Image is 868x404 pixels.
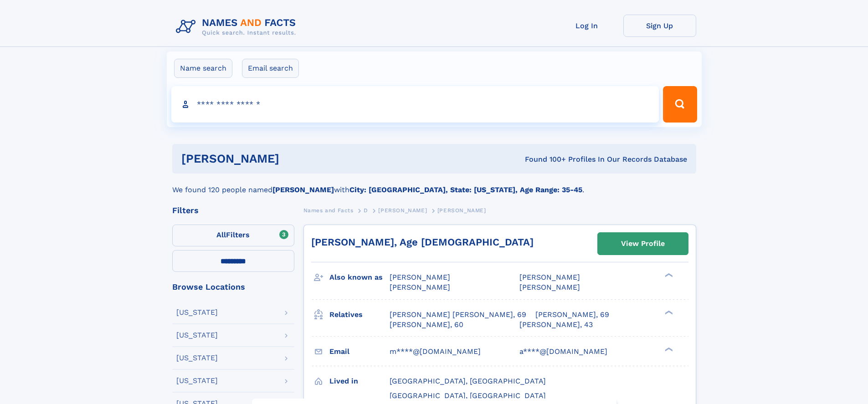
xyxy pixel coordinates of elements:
[437,207,486,214] span: [PERSON_NAME]
[176,377,218,384] div: [US_STATE]
[378,207,427,214] span: [PERSON_NAME]
[390,310,526,320] a: [PERSON_NAME] [PERSON_NAME], 69
[349,185,582,194] b: City: [GEOGRAPHIC_DATA], State: [US_STATE], Age Range: 35-45
[390,273,450,281] span: [PERSON_NAME]
[598,233,688,255] a: View Profile
[216,230,226,239] span: All
[329,344,390,359] h3: Email
[519,283,580,291] span: [PERSON_NAME]
[329,373,390,389] h3: Lived in
[390,283,450,291] span: [PERSON_NAME]
[390,320,463,330] a: [PERSON_NAME], 60
[311,236,534,248] a: [PERSON_NAME], Age [DEMOGRAPHIC_DATA]
[390,391,546,400] span: [GEOGRAPHIC_DATA], [GEOGRAPHIC_DATA]
[303,205,354,216] a: Names and Facts
[378,205,427,216] a: [PERSON_NAME]
[663,346,673,352] div: ❯
[172,283,294,291] div: Browse Locations
[402,154,687,164] div: Found 100+ Profiles In Our Records Database
[171,86,659,123] input: search input
[519,273,580,281] span: [PERSON_NAME]
[172,15,303,39] img: Logo Names and Facts
[181,153,402,164] h1: [PERSON_NAME]
[329,270,390,285] h3: Also known as
[364,205,368,216] a: D
[390,377,546,385] span: [GEOGRAPHIC_DATA], [GEOGRAPHIC_DATA]
[172,174,696,195] div: We found 120 people named with .
[172,206,294,215] div: Filters
[176,354,218,362] div: [US_STATE]
[663,86,697,123] button: Search Button
[329,307,390,322] h3: Relatives
[176,332,218,339] div: [US_STATE]
[621,233,665,254] div: View Profile
[623,15,696,37] a: Sign Up
[242,59,299,78] label: Email search
[535,310,609,320] a: [PERSON_NAME], 69
[176,309,218,316] div: [US_STATE]
[663,309,673,315] div: ❯
[364,207,368,214] span: D
[272,185,334,194] b: [PERSON_NAME]
[663,272,673,278] div: ❯
[174,59,232,78] label: Name search
[550,15,623,37] a: Log In
[172,225,294,246] label: Filters
[519,320,593,330] a: [PERSON_NAME], 43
